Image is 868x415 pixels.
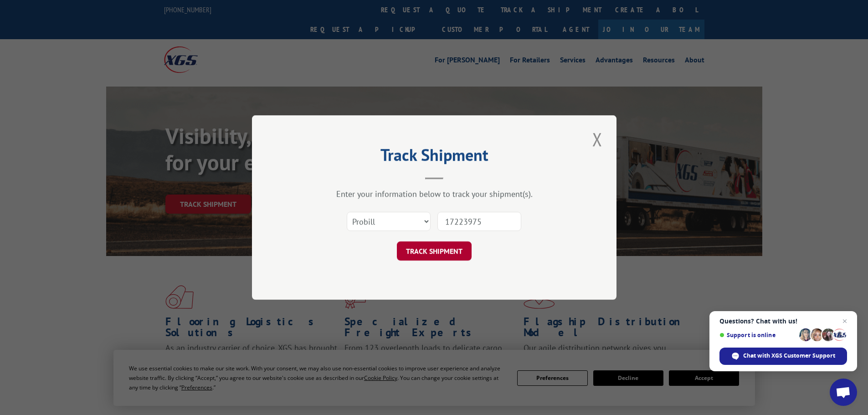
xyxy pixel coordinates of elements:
[298,189,571,199] div: Enter your information below to track your shipment(s).
[397,241,472,261] button: TRACK SHIPMENT
[719,348,847,365] span: Chat with XGS Customer Support
[743,352,835,360] span: Chat with XGS Customer Support
[590,127,605,152] button: Close modal
[437,212,521,231] input: Number(s)
[719,318,847,325] span: Questions? Chat with us!
[830,379,857,406] a: Open chat
[719,332,796,338] span: Support is online
[298,149,571,166] h2: Track Shipment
